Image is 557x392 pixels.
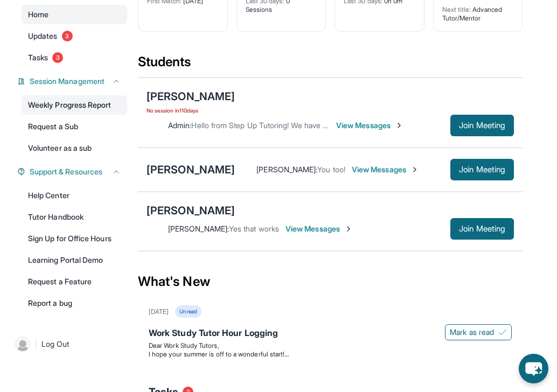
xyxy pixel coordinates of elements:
span: Join Meeting [459,122,505,129]
span: I hope your summer is off to a wonderful start! [149,350,289,358]
img: user-img [15,337,30,352]
span: Support & Resources [30,166,102,177]
div: [DATE] [149,307,169,316]
span: Session Management [30,76,105,87]
a: Learning Portal Demo [22,250,127,270]
span: Yes that works [229,224,279,233]
a: Report a bug [22,293,127,313]
button: Support & Resources [25,166,121,177]
a: |Log Out [11,332,127,356]
a: Updates3 [22,26,127,46]
img: Chevron-Right [344,225,353,233]
span: View Messages [286,223,353,234]
a: Tutor Handbook [22,207,127,227]
a: Request a Sub [22,117,127,136]
div: Work Study Tutor Hour Logging [149,326,512,341]
button: Join Meeting [450,115,514,136]
a: Sign Up for Office Hours [22,229,127,248]
span: View Messages [352,164,419,175]
span: Log Out [41,339,69,349]
img: Chevron-Right [395,121,403,130]
span: Home [28,9,48,20]
div: What's New [138,258,523,305]
span: Updates [28,31,58,41]
a: Tasks3 [22,48,127,67]
div: Students [138,53,523,77]
button: Join Meeting [450,159,514,180]
button: Mark as read [445,324,512,340]
span: Mark as read [450,327,494,338]
span: Join Meeting [459,226,505,232]
button: Session Management [25,76,121,87]
span: Tasks [28,52,48,63]
span: You too! [317,165,345,174]
span: [PERSON_NAME] : [168,224,229,233]
span: No session in 110 days [147,106,235,115]
span: 3 [52,52,63,63]
button: Join Meeting [450,218,514,240]
span: | [34,338,37,351]
span: [PERSON_NAME] : [256,165,317,174]
span: View Messages [336,120,403,131]
span: Admin : [168,121,191,130]
img: Chevron-Right [410,165,419,174]
span: Join Meeting [459,166,505,173]
span: Dear Work Study Tutors, [149,341,219,349]
span: 3 [62,31,73,41]
div: [PERSON_NAME] [147,162,235,177]
span: Next title : [442,5,471,13]
a: Weekly Progress Report [22,95,127,115]
div: [PERSON_NAME] [147,203,235,218]
a: Help Center [22,186,127,205]
div: [PERSON_NAME] [147,89,235,104]
a: Request a Feature [22,272,127,291]
img: Mark as read [498,328,507,337]
button: chat-button [519,354,548,383]
a: Volunteer as a sub [22,138,127,158]
a: Home [22,5,127,24]
div: Unread [175,305,201,318]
